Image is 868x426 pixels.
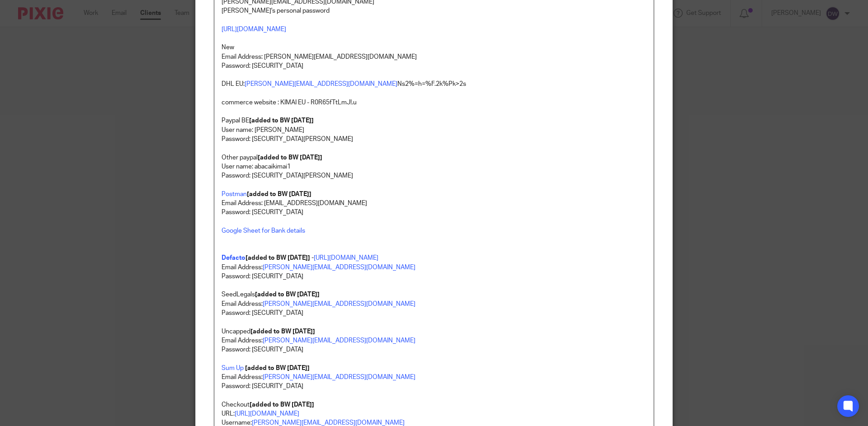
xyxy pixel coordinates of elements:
[263,337,415,344] a: [PERSON_NAME][EMAIL_ADDRESS][DOMAIN_NAME]
[222,26,286,33] a: [URL][DOMAIN_NAME]
[222,61,646,70] p: Password: [SECURITY_DATA]
[245,365,310,371] strong: [added to BW [DATE]]
[222,272,646,281] p: Password: [SECURITY_DATA]
[222,6,646,34] p: [PERSON_NAME]'s personal password
[245,81,397,87] a: [PERSON_NAME][EMAIL_ADDRESS][DOMAIN_NAME]
[222,255,245,261] a: Defacto
[255,291,320,298] strong: [added to BW [DATE]]
[222,327,646,336] p: Uncapped
[222,263,646,272] p: Email Address:
[222,89,646,108] p: commerce website : KIMAI EU - R0R65fTtLmJ!.u
[250,402,314,408] strong: [added to BW [DATE]]
[222,116,646,125] p: Paypal BE
[235,411,299,417] a: [URL][DOMAIN_NAME]
[222,382,646,391] p: Password: [SECURITY_DATA]
[263,264,415,271] a: [PERSON_NAME][EMAIL_ADDRESS][DOMAIN_NAME]
[245,255,314,261] strong: [added to BW [DATE]] -
[222,43,646,52] p: New
[263,301,415,307] a: [PERSON_NAME][EMAIL_ADDRESS][DOMAIN_NAME]
[222,199,646,208] p: Email Address: [EMAIL_ADDRESS][DOMAIN_NAME]
[222,153,646,162] p: Other paypal
[263,374,415,380] a: [PERSON_NAME][EMAIL_ADDRESS][DOMAIN_NAME]
[222,281,646,300] p: SeedLegals
[252,420,405,426] a: [PERSON_NAME][EMAIL_ADDRESS][DOMAIN_NAME]
[222,126,646,144] p: User name: [PERSON_NAME] Password: [SECURITY_DATA][PERSON_NAME]
[222,336,646,382] p: Email Address: Password: [SECURITY_DATA] Email Address:
[222,52,646,61] p: Email Address: [PERSON_NAME][EMAIL_ADDRESS][DOMAIN_NAME]
[222,162,646,171] p: User name: abacaikimai1
[250,328,315,335] strong: [added to BW [DATE]]
[222,171,646,180] p: Password: [SECURITY_DATA][PERSON_NAME]
[222,300,646,309] p: Email Address:
[314,255,378,261] a: [URL][DOMAIN_NAME]
[222,228,305,234] a: Google Sheet for Bank details
[258,154,322,161] strong: [added to BW [DATE]]
[222,208,646,217] p: Password: [SECURITY_DATA]
[249,117,314,124] strong: [added to BW [DATE]]
[222,309,646,318] p: Password: [SECURITY_DATA]
[247,191,311,197] strong: [added to BW [DATE]]
[222,191,247,197] a: Postman
[222,80,646,89] p: DHL EU: Ns2%=h=%F.2k%Pk>2s
[222,365,244,371] a: Sum Up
